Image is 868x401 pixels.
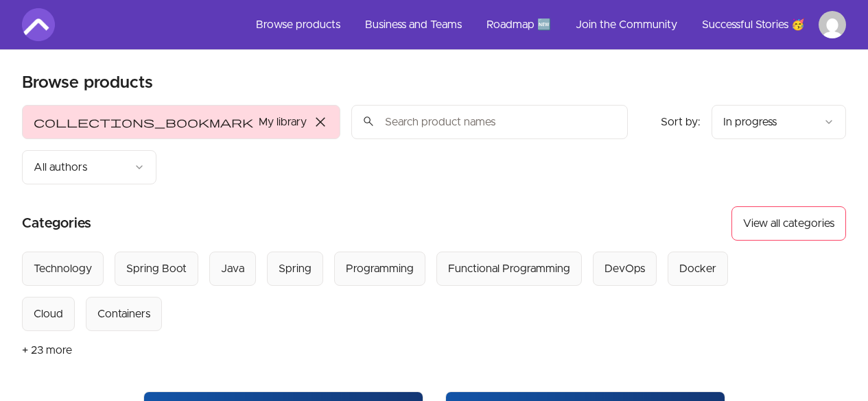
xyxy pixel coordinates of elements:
[22,105,340,139] button: Filter by My library
[245,8,351,41] a: Browse products
[679,260,716,277] div: Docker
[712,105,846,139] button: Product sort options
[476,8,562,41] a: Roadmap 🆕
[245,8,846,41] nav: Main
[126,260,187,277] div: Spring Boot
[731,206,846,241] button: View all categories
[22,8,55,41] img: Amigoscode logo
[312,114,329,130] span: close
[351,105,628,139] input: Search product names
[448,260,570,277] div: Functional Programming
[565,8,688,41] a: Join the Community
[691,8,816,41] a: Successful Stories 🥳
[97,306,150,322] div: Containers
[819,11,846,38] img: Profile image for Abdoulie
[221,260,244,277] div: Java
[354,8,473,41] a: Business and Teams
[22,206,91,241] h2: Categories
[34,306,63,322] div: Cloud
[22,150,156,184] button: Filter by author
[605,260,645,277] div: DevOps
[279,260,312,277] div: Spring
[34,114,253,130] span: collections_bookmark
[661,117,701,127] span: Sort by:
[346,260,414,277] div: Programming
[362,112,375,131] span: search
[22,331,72,369] button: + 23 more
[34,260,92,277] div: Technology
[22,72,153,94] h1: Browse products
